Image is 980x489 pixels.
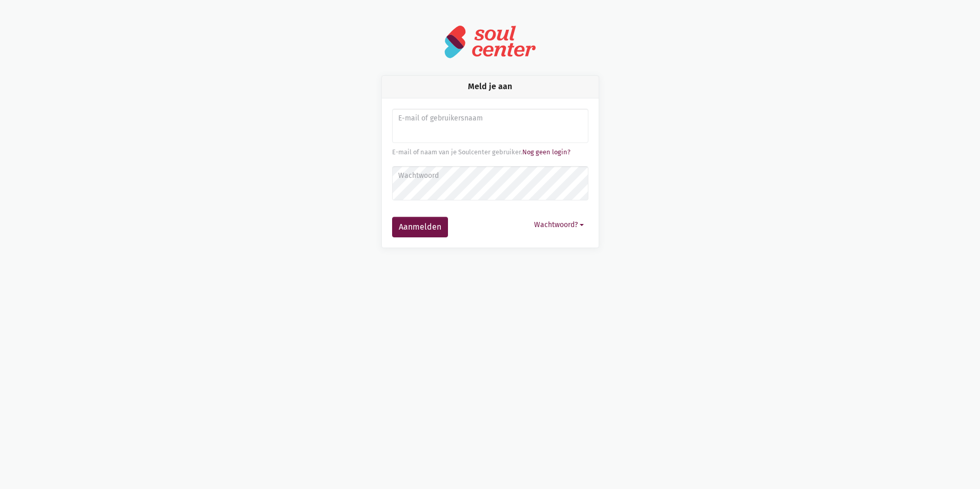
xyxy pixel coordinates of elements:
[382,76,599,98] div: Meld je aan
[392,109,588,237] form: Aanmelden
[444,25,536,59] img: logo-soulcenter-full.svg
[398,170,581,181] label: Wachtwoord
[522,148,570,156] a: Nog geen login?
[398,113,581,124] label: E-mail of gebruikersnaam
[529,217,588,233] button: Wachtwoord?
[392,217,448,237] button: Aanmelden
[392,147,588,157] div: E-mail of naam van je Soulcenter gebruiker.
